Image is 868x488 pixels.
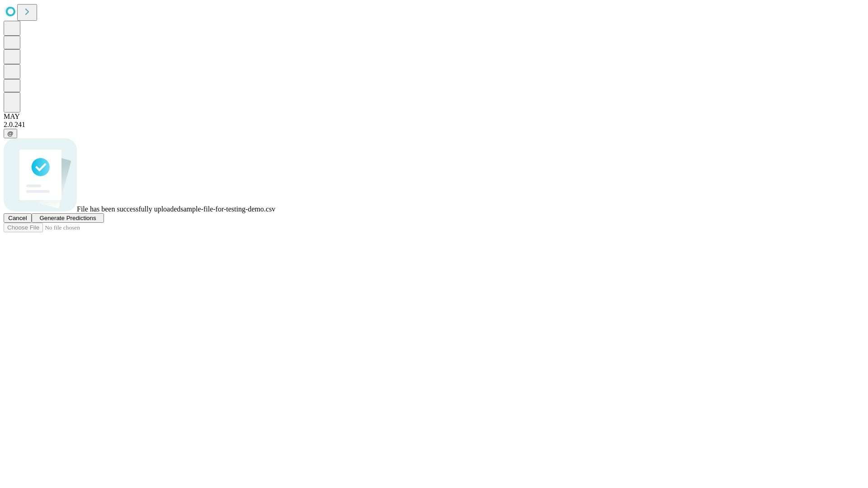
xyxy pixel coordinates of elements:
span: Generate Predictions [39,215,96,221]
span: @ [7,130,14,137]
span: sample-file-for-testing-demo.csv [180,205,275,213]
div: 2.0.241 [4,121,864,129]
button: Generate Predictions [32,213,104,223]
span: Cancel [8,215,27,221]
div: MAY [4,113,864,121]
button: @ [4,129,17,138]
span: File has been successfully uploaded [77,205,180,213]
button: Cancel [4,213,32,223]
